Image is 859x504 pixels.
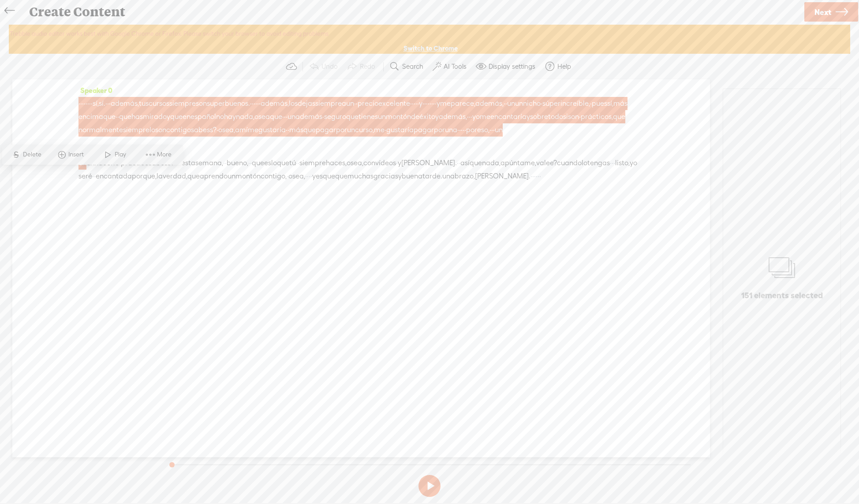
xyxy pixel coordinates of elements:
span: aprendo [200,170,228,183]
span: a [342,97,346,110]
span: y [419,97,422,110]
span: además, [261,97,289,110]
span: pagar [414,123,434,137]
span: · [296,156,298,170]
span: sabess? [191,123,217,137]
label: Search [402,62,423,71]
span: · [459,123,461,137]
span: superbuenos. [207,97,250,110]
span: un [228,170,235,183]
span: apúntame, [500,156,536,170]
button: AI Tools [429,58,472,75]
span: siempre [123,123,149,137]
span: esta [181,156,195,170]
span: sí, [607,97,613,110]
span: y [312,170,316,183]
span: una [288,110,300,123]
span: · [107,97,109,110]
span: · [536,170,538,183]
span: normalmente [78,123,123,137]
span: · [86,97,87,110]
span: son [196,97,207,110]
span: sea [258,110,270,123]
span: montón [386,110,411,123]
span: la [157,170,163,183]
span: nicho [523,97,541,110]
span: sea, [292,170,305,183]
span: español [190,110,216,123]
span: · [310,170,312,183]
span: de [411,110,419,123]
span: y [398,156,401,170]
span: pues [592,97,607,110]
span: · [459,156,460,170]
span: · [613,156,615,170]
span: · [82,97,84,110]
span: bueno, [227,156,248,170]
span: es [316,170,323,183]
span: · [433,97,435,110]
button: Redo [344,58,381,75]
span: · [286,110,288,123]
span: gustaría [386,123,414,137]
a: Switch to Chrome [403,44,458,53]
span: · [469,110,471,123]
span: prácticos, [581,110,613,123]
span: · [539,170,541,183]
span: Play [115,150,128,159]
span: encima [78,110,103,123]
span: seré [78,170,92,183]
label: Redo [360,62,375,71]
span: · [541,97,542,110]
span: me [374,123,385,137]
span: que [613,110,625,123]
span: seguro [324,110,346,123]
span: montón [235,170,261,183]
span: · [457,123,459,137]
span: si [563,110,568,123]
span: · [435,97,437,110]
span: no [216,110,224,123]
span: More [157,150,174,159]
span: · [424,97,426,110]
span: · [505,97,507,110]
span: a [235,123,239,137]
span: precio [358,97,378,110]
span: gustaría [258,123,286,137]
span: en [183,110,190,123]
span: lo [149,123,155,137]
span: · [223,156,225,170]
span: buena [402,170,422,183]
span: · [91,97,93,110]
span: · [414,97,415,110]
span: y [527,110,530,123]
span: has [131,110,143,123]
span: · [217,123,218,137]
span: · [309,170,310,183]
span: porque, [132,170,157,183]
span: · [429,97,431,110]
span: · [284,110,286,123]
span: · [248,156,250,170]
label: Trebble audio editor works best with Google Chrome or Firefox. Please switch your browser to avoi... [10,26,849,42]
span: por [336,123,347,137]
span: una [445,123,457,137]
span: con [363,156,375,170]
span: · [92,170,94,183]
p: 151 elements selected [741,290,823,301]
span: · [286,123,288,137]
label: Display settings [489,62,535,71]
span: · [410,97,412,110]
span: un [507,97,515,110]
span: · [426,97,428,110]
span: · [282,110,284,123]
span: son [568,110,579,123]
span: · [307,170,309,183]
span: · [356,97,358,110]
span: dejas [298,97,315,110]
span: · [504,97,505,110]
span: por [434,123,445,137]
span: que [103,110,116,123]
span: Next [814,1,831,23]
span: · [78,97,80,110]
